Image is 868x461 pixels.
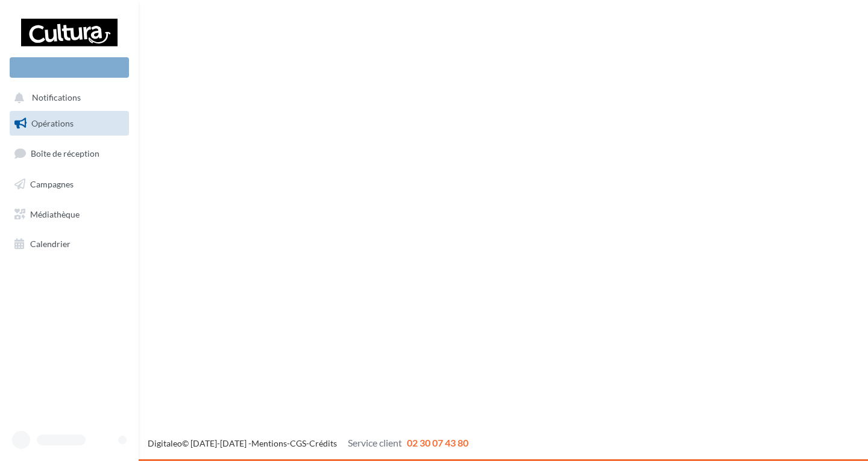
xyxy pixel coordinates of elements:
a: Mentions [251,438,287,448]
a: Digitaleo [148,438,182,448]
span: Campagnes [30,179,74,189]
span: © [DATE]-[DATE] - - - [148,438,468,448]
span: Boîte de réception [31,148,99,158]
a: Campagnes [7,172,131,197]
span: Service client [348,437,402,448]
span: Calendrier [30,239,71,249]
div: Nouvelle campagne [10,57,129,78]
a: Opérations [7,111,131,136]
a: Crédits [309,438,337,448]
a: Médiathèque [7,202,131,227]
span: Médiathèque [30,209,80,219]
a: Calendrier [7,231,131,257]
a: Boîte de réception [7,140,131,166]
span: 02 30 07 43 80 [407,437,468,448]
a: CGS [290,438,306,448]
span: Opérations [31,118,74,128]
span: Notifications [32,93,81,103]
